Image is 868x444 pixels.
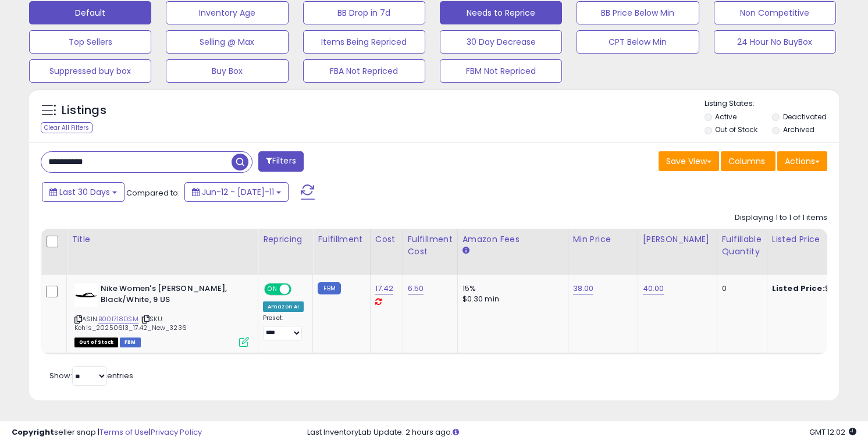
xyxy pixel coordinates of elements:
[722,283,758,294] div: 0
[715,112,737,122] label: Active
[74,283,98,307] img: 21JboHxxU+L._SL40_.jpg
[408,233,453,258] div: Fulfillment Cost
[722,233,762,258] div: Fulfillable Quantity
[290,285,308,294] span: OFF
[29,30,151,54] button: Top Sellers
[49,370,133,381] span: Show: entries
[263,301,304,312] div: Amazon AI
[126,187,180,198] span: Compared to:
[101,283,242,308] b: Nike Women's [PERSON_NAME], Black/White, 9 US
[577,30,699,54] button: CPT Below Min
[440,30,562,54] button: 30 Day Decrease
[375,283,394,294] a: 17.42
[714,30,836,54] button: 24 Hour No BuyBox
[62,102,106,119] h5: Listings
[166,1,288,24] button: Inventory Age
[735,212,827,223] div: Displaying 1 to 1 of 1 items
[74,338,118,347] span: All listings that are currently out of stock and unavailable for purchase on Amazon
[643,283,664,294] a: 40.00
[303,30,425,54] button: Items Being Repriced
[74,283,249,346] div: ASIN:
[408,283,424,294] a: 6.50
[573,233,633,246] div: Min Price
[303,59,425,83] button: FBA Not Repriced
[463,283,559,294] div: 15%
[98,314,138,324] a: B001718DSM
[777,151,827,171] button: Actions
[318,282,340,294] small: FBM
[307,427,856,438] div: Last InventoryLab Update: 2 hours ago.
[573,283,594,294] a: 38.00
[12,427,54,438] strong: Copyright
[151,427,202,438] a: Privacy Policy
[258,151,304,172] button: Filters
[99,427,149,438] a: Terms of Use
[184,182,289,202] button: Jun-12 - [DATE]-11
[318,233,365,246] div: Fulfillment
[74,314,187,332] span: | SKU: Kohls_20250613_17.42_New_3236
[29,1,151,24] button: Default
[809,427,856,438] span: 2025-08-11 12:02 GMT
[728,155,765,167] span: Columns
[375,233,398,246] div: Cost
[41,122,93,133] div: Clear All Filters
[463,246,469,256] small: Amazon Fees.
[440,1,562,24] button: Needs to Reprice
[42,182,124,202] button: Last 30 Days
[59,186,110,198] span: Last 30 Days
[714,1,836,24] button: Non Competitive
[705,98,839,109] p: Listing States:
[12,427,202,438] div: seller snap | |
[463,233,563,246] div: Amazon Fees
[463,294,559,304] div: $0.30 min
[166,30,288,54] button: Selling @ Max
[72,233,253,246] div: Title
[721,151,775,171] button: Columns
[263,233,308,246] div: Repricing
[263,314,304,340] div: Preset:
[440,59,562,83] button: FBM Not Repriced
[265,285,280,294] span: ON
[643,233,712,246] div: [PERSON_NAME]
[303,1,425,24] button: BB Drop in 7d
[577,1,699,24] button: BB Price Below Min
[783,112,827,122] label: Deactivated
[202,186,274,198] span: Jun-12 - [DATE]-11
[29,59,151,83] button: Suppressed buy box
[166,59,288,83] button: Buy Box
[120,338,141,347] span: FBM
[783,125,814,134] label: Archived
[772,283,825,294] b: Listed Price:
[659,151,719,171] button: Save View
[715,125,757,134] label: Out of Stock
